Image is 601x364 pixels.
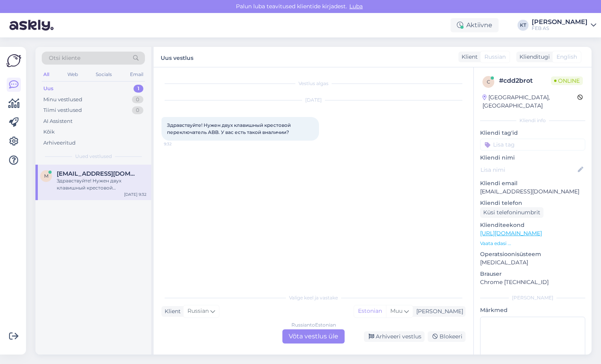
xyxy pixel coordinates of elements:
div: Kõik [43,128,55,136]
div: # cdd2brot [499,76,551,85]
div: Valige keel ja vastake [161,294,466,301]
div: Vestlus algas [161,80,466,87]
div: Web [66,69,80,80]
p: Klienditeekond [480,221,585,229]
p: Märkmed [480,306,585,314]
div: Kliendi info [480,117,585,124]
p: Kliendi nimi [480,154,585,162]
div: [DATE] [161,97,466,104]
div: Email [128,69,145,80]
p: Operatsioonisüsteem [480,250,585,258]
span: English [556,53,577,61]
div: Russian to Estonian [291,321,336,329]
div: Estonian [354,305,386,317]
div: Arhiveeri vestlus [364,331,425,342]
div: Minu vestlused [43,96,82,104]
div: Võta vestlus üle [282,329,345,344]
div: 0 [132,96,143,104]
div: Uus [43,85,54,93]
div: Arhiveeritud [43,139,76,147]
p: Chrome [TECHNICAL_ID] [480,278,585,286]
p: [MEDICAL_DATA] [480,258,585,267]
div: [PERSON_NAME] [480,294,585,301]
p: Vaata edasi ... [480,240,585,247]
span: m [44,173,48,179]
span: Здравствуйте! Нужен двух клавишный крестовой переключатель ABB. У вас есть такой вналичии? [167,122,292,135]
div: [PERSON_NAME] [532,19,588,25]
div: Здравствуйте! Нужен двух клавишный крестовой переключатель ABB. У вас есть такой вналичии? [57,177,147,191]
input: Lisa tag [480,139,585,150]
p: [EMAIL_ADDRESS][DOMAIN_NAME] [480,188,585,196]
div: AI Assistent [43,117,72,125]
p: Brauser [480,270,585,278]
span: Luba [347,3,365,10]
div: Klienditugi [516,53,550,61]
div: FEB AS [532,25,588,32]
a: [PERSON_NAME]FEB AS [532,19,596,32]
div: Tiimi vestlused [43,106,82,114]
p: Kliendi telefon [480,199,585,207]
span: Russian [484,53,506,61]
div: Küsi telefoninumbrit [480,207,543,218]
span: 9:32 [164,141,193,147]
span: mykhailov04@gmail.com [57,170,139,177]
div: [PERSON_NAME] [413,307,463,316]
img: Askly Logo [6,53,21,68]
div: Aktiivne [451,18,499,32]
div: Blokeeri [428,331,466,342]
span: Uued vestlused [75,153,112,160]
div: All [42,69,51,80]
input: Lisa nimi [480,165,576,174]
label: Uus vestlus [161,52,193,62]
a: [URL][DOMAIN_NAME] [480,230,542,237]
span: c [487,79,490,85]
div: Socials [94,69,113,80]
div: [GEOGRAPHIC_DATA], [GEOGRAPHIC_DATA] [482,93,577,110]
span: Online [551,76,583,85]
span: Russian [187,307,209,316]
div: 1 [134,85,143,93]
div: [DATE] 9:32 [124,191,147,197]
span: Muu [390,307,403,314]
div: KT [518,20,529,31]
span: Otsi kliente [49,54,80,62]
p: Kliendi email [480,179,585,188]
p: Kliendi tag'id [480,129,585,137]
div: 0 [132,106,143,114]
div: Klient [161,307,181,316]
div: Klient [458,53,478,61]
